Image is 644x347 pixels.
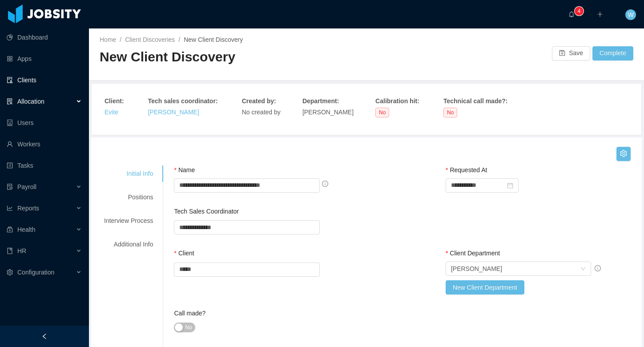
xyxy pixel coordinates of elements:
[17,205,39,212] span: Reports
[451,262,502,275] div: Margarita-Rita
[184,36,243,43] span: New Client Discovery
[443,97,507,105] strong: Technical call made? :
[507,182,513,189] i: icon: calendar
[375,108,389,117] span: No
[578,7,581,16] p: 4
[105,97,124,105] strong: Client :
[7,248,13,254] i: icon: book
[17,226,35,233] span: Health
[616,147,631,161] button: icon: setting
[100,36,116,43] a: Home
[17,269,54,276] span: Configuration
[7,135,82,153] a: icon: userWorkers
[7,50,82,68] a: icon: appstoreApps
[446,166,487,173] label: Requested At
[17,247,26,254] span: HR
[446,280,524,295] button: New Client Department
[148,109,199,116] a: [PERSON_NAME]
[375,97,419,105] strong: Calibration hit :
[185,323,192,332] span: No
[7,184,13,190] i: icon: file-protect
[174,323,195,332] button: Call made?
[7,28,82,46] a: icon: pie-chartDashboard
[628,9,633,20] span: W
[302,109,354,116] span: [PERSON_NAME]
[443,108,457,117] span: No
[125,36,175,43] a: Client Discoveries
[174,178,319,193] input: Name
[17,98,44,105] span: Allocation
[7,269,13,275] i: icon: setting
[7,98,13,105] i: icon: solution
[100,49,235,64] span: New Client Discovery
[7,157,82,174] a: icon: profileTasks
[302,97,339,105] strong: Department :
[120,36,121,43] span: /
[105,109,118,116] a: Evite
[93,213,164,229] div: Interview Process
[178,36,180,43] span: /
[93,189,164,206] div: Positions
[552,46,590,61] button: icon: saveSave
[450,250,500,257] span: Client Department
[7,71,82,89] a: icon: auditClients
[597,11,603,17] i: icon: plus
[592,46,633,61] button: Complete
[93,236,164,253] div: Additional Info
[7,205,13,211] i: icon: line-chart
[174,166,195,173] label: Name
[7,114,82,132] a: icon: robotUsers
[174,208,239,215] label: Tech Sales Coordinator
[17,183,36,190] span: Payroll
[242,109,281,116] span: No created by
[148,97,218,105] strong: Tech sales coordinator :
[322,181,328,187] span: info-circle
[7,226,13,233] i: icon: medicine-box
[174,310,205,317] label: Call made?
[595,265,601,271] span: info-circle
[575,7,584,16] sup: 4
[93,165,164,182] div: Initial Info
[242,97,276,105] strong: Created by :
[174,250,194,257] label: Client
[568,11,575,17] i: icon: bell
